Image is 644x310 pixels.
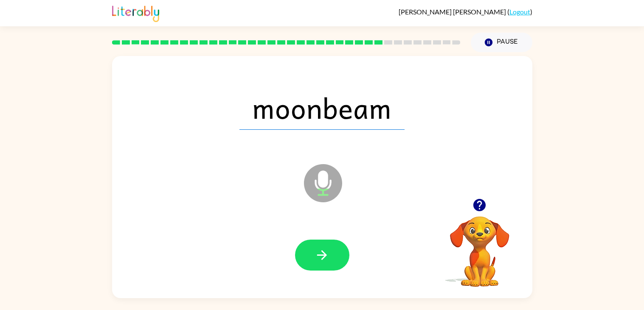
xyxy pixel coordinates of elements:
video: Your browser must support playing .mp4 files to use Literably. Please try using another browser. [437,203,522,288]
button: Pause [471,33,532,52]
span: [PERSON_NAME] [PERSON_NAME] [399,8,507,16]
span: moonbeam [239,86,405,130]
a: Logout [509,8,530,16]
div: ( ) [399,8,532,16]
img: Literably [112,3,159,22]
